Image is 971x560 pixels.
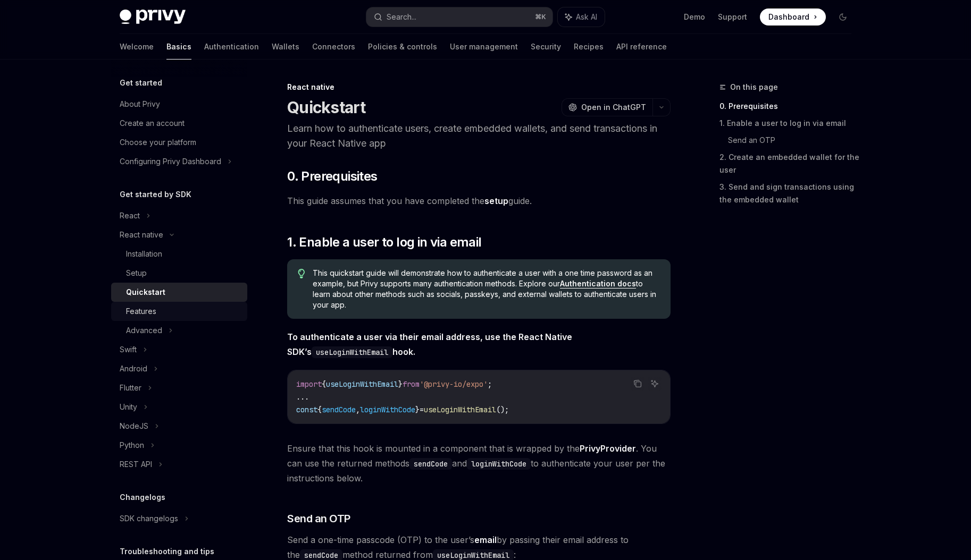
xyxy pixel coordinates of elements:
[120,136,196,149] div: Choose your platform
[719,115,860,132] a: 1. Enable a user to log in via email
[126,324,162,337] div: Advanced
[111,283,247,302] a: Quickstart
[287,332,572,357] strong: To authenticate a user via their email address, use the React Native SDK’s hook.
[126,286,165,299] div: Quickstart
[576,12,597,22] span: Ask AI
[313,268,660,310] span: This quickstart guide will demonstrate how to authenticate a user with a one time password as an ...
[719,149,860,179] a: 2. Create an embedded wallet for the user
[204,34,259,60] a: Authentication
[450,34,518,60] a: User management
[111,244,247,264] a: Installation
[126,248,162,260] div: Installation
[120,420,148,432] div: NodeJS
[467,458,531,470] code: loginWithCode
[474,534,497,545] strong: email
[387,11,416,23] div: Search...
[166,34,191,60] a: Basics
[535,13,546,21] span: ⌘ K
[312,34,355,60] a: Connectors
[120,188,191,201] h5: Get started by SDK
[317,405,322,414] span: {
[287,193,671,208] span: This guide assumes that you have completed the guide.
[120,117,185,130] div: Create an account
[287,441,671,486] span: Ensure that this hook is mounted in a component that is wrapped by the . You can use the returned...
[531,34,561,60] a: Security
[684,12,705,22] a: Demo
[424,405,496,414] span: useLoginWithEmail
[120,34,154,60] a: Welcome
[322,379,326,389] span: {
[580,443,636,454] a: PrivyProvider
[581,102,646,113] span: Open in ChatGPT
[111,133,247,152] a: Choose your platform
[409,458,452,470] code: sendCode
[296,379,322,389] span: import
[420,379,488,389] span: '@privy-io/expo'
[631,377,644,391] button: Copy the contents from the code block
[287,82,671,92] div: React native
[296,405,317,414] span: const
[730,81,778,94] span: On this page
[326,379,398,389] span: useLoginWithEmail
[398,379,403,389] span: }
[718,12,747,22] a: Support
[356,405,360,414] span: ,
[296,392,309,402] span: ...
[298,269,305,278] svg: Tip
[287,168,377,185] span: 0. Prerequisites
[126,305,156,318] div: Features
[287,121,671,151] p: Learn how to authenticate users, create embedded wallets, and send transactions in your React Nat...
[496,405,509,414] span: ();
[760,9,826,26] a: Dashboard
[111,95,247,114] a: About Privy
[403,379,420,389] span: from
[616,34,667,60] a: API reference
[120,228,163,241] div: React native
[120,458,152,471] div: REST API
[366,7,553,27] button: Search...⌘K
[648,377,662,391] button: Ask AI
[120,98,160,111] div: About Privy
[126,267,147,279] div: Setup
[768,12,809,22] span: Dashboard
[272,34,299,60] a: Wallets
[562,98,652,116] button: Open in ChatGPT
[111,114,247,133] a: Create an account
[120,362,147,375] div: Android
[560,279,636,289] a: Authentication docs
[120,209,140,222] div: React
[120,512,178,525] div: SDK changelogs
[558,7,605,27] button: Ask AI
[120,77,162,89] h5: Get started
[287,511,350,526] span: Send an OTP
[120,439,144,452] div: Python
[719,179,860,208] a: 3. Send and sign transactions using the embedded wallet
[120,401,137,413] div: Unity
[111,302,247,321] a: Features
[287,98,366,117] h1: Quickstart
[488,379,492,389] span: ;
[420,405,424,414] span: =
[120,343,137,356] div: Swift
[322,405,356,414] span: sendCode
[728,132,860,149] a: Send an OTP
[415,405,420,414] span: }
[368,34,437,60] a: Policies & controls
[360,405,415,414] span: loginWithCode
[574,34,604,60] a: Recipes
[312,346,392,358] code: useLoginWithEmail
[834,9,851,26] button: Toggle dark mode
[120,545,214,558] h5: Troubleshooting and tips
[484,196,508,207] a: setup
[287,234,481,251] span: 1. Enable a user to log in via email
[719,98,860,115] a: 0. Prerequisites
[120,381,141,394] div: Flutter
[111,264,247,283] a: Setup
[120,10,186,24] img: dark logo
[120,155,221,168] div: Configuring Privy Dashboard
[120,491,165,504] h5: Changelogs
